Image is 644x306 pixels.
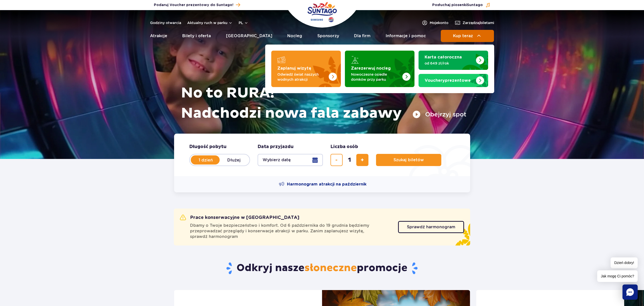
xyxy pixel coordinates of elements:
[304,262,357,274] span: słoneczne
[354,30,370,42] a: Dla firm
[187,21,233,25] button: Aktualny ruch w parku
[330,154,343,166] button: usuń bilet
[412,110,466,118] button: Obejrzyj spot
[422,20,448,26] a: Mojekonto
[351,66,391,70] strong: Zarezerwuj nocleg
[425,55,462,59] strong: Karta całoroczna
[189,144,226,150] span: Długość pobytu
[154,2,240,8] a: Podaruj Voucher prezentowy do Suntago!
[239,20,248,25] button: pl
[180,215,299,221] h2: Prace konserwacyjne w [GEOGRAPHIC_DATA]
[432,3,483,8] span: Posłuchaj piosenki
[174,134,470,176] form: Planowanie wizyty w Park of Poland
[419,74,488,87] a: Vouchery prezentowe
[356,154,368,166] button: dodaj bilet
[376,154,441,166] button: Szukaj biletów
[190,223,392,239] span: Dbamy o Twoje bezpieczeństwo i komfort. Od 6 października do 19 grudnia będziemy przeprowadzać pr...
[453,34,473,38] span: Kup teraz
[258,144,294,150] span: Data przyjazdu
[182,30,211,42] a: Bilety i oferta
[345,51,414,87] a: Zarezerwuj nocleg
[597,270,638,282] span: Jak mogę Ci pomóc?
[154,3,233,8] span: Podaruj Voucher prezentowy do Suntago!
[330,144,358,150] span: Liczba osób
[425,78,445,83] span: Vouchery
[425,78,471,83] strong: prezentowe
[271,51,341,87] a: Zaplanuj wizytę
[226,30,272,42] a: [GEOGRAPHIC_DATA]
[407,225,455,229] span: Sprawdź harmonogram
[441,30,494,42] button: Kup teraz
[454,20,494,26] a: Zarządzajbiletami
[191,155,220,165] label: 1 dzień
[277,72,327,82] p: Odwiedź świat naszych wodnych atrakcji
[343,154,356,166] input: liczba biletów
[463,20,494,25] span: Zarządzaj biletami
[220,155,248,165] label: Dłużej
[430,20,448,25] span: Moje konto
[150,30,167,42] a: Atrakcje
[181,83,466,124] h1: No to RURA! Nadchodzi nowa fala zabawy
[398,221,464,233] a: Sprawdź harmonogram
[393,158,424,162] span: Szukaj biletów
[432,3,490,8] button: Posłuchaj piosenkiSuntago
[174,262,470,275] h2: Odkryj nasze promocje
[287,181,366,187] span: Harmonogram atrakcji na październik
[287,30,302,42] a: Nocleg
[317,30,339,42] a: Sponsorzy
[386,30,426,42] a: Informacje i pomoc
[622,284,638,300] div: Chat
[351,72,400,82] p: Nowoczesne osiedle domków przy parku
[279,181,366,187] a: Harmonogram atrakcji na październik
[419,51,488,70] a: Karta całoroczna
[467,3,483,7] span: Suntago
[425,61,474,66] p: od 649 zł/rok
[150,20,181,25] a: Godziny otwarcia
[611,257,638,268] span: Dzień dobry!
[277,66,311,70] strong: Zaplanuj wizytę
[258,154,323,166] button: Wybierz datę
